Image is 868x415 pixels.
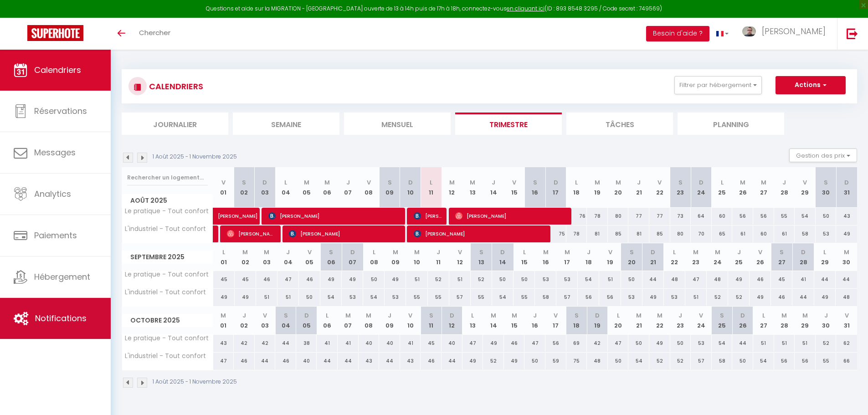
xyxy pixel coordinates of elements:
[595,178,600,187] abbr: M
[628,208,649,225] div: 77
[342,271,363,288] div: 49
[442,307,462,334] th: 12
[801,248,806,256] abbr: D
[578,243,599,271] th: 18
[345,311,351,320] abbr: M
[587,307,608,334] th: 19
[406,271,427,288] div: 51
[514,289,535,306] div: 55
[732,167,753,208] th: 26
[299,243,320,271] th: 05
[483,167,504,208] th: 14
[385,271,406,288] div: 49
[789,149,857,162] button: Gestion des prix
[664,243,685,271] th: 22
[289,225,401,242] span: [PERSON_NAME]
[286,248,290,256] abbr: J
[621,243,642,271] th: 20
[492,289,514,306] div: 54
[728,289,750,306] div: 52
[437,248,440,256] abbr: J
[512,311,517,320] abbr: M
[642,243,664,271] th: 21
[803,178,807,187] abbr: V
[545,307,566,334] th: 17
[34,271,90,282] span: Hébergement
[304,178,309,187] abbr: M
[429,311,433,320] abbr: S
[406,243,427,271] th: 10
[616,178,621,187] abbr: M
[608,248,612,256] abbr: V
[385,289,406,306] div: 53
[533,311,537,320] abbr: J
[732,307,753,334] th: 26
[122,194,213,207] span: Août 2025
[657,178,662,187] abbr: V
[844,178,849,187] abbr: D
[388,178,392,187] abbr: S
[693,248,699,256] abbr: M
[575,178,578,187] abbr: L
[379,307,400,334] th: 09
[471,271,492,288] div: 52
[414,207,442,225] span: [PERSON_NAME]
[816,307,837,334] th: 30
[535,243,556,271] th: 16
[691,307,712,334] th: 24
[556,243,578,271] th: 17
[578,271,599,288] div: 54
[721,178,724,187] abbr: L
[630,248,634,256] abbr: S
[836,271,857,288] div: 44
[320,289,342,306] div: 54
[753,167,774,208] th: 27
[774,167,795,208] th: 28
[262,178,267,187] abbr: D
[363,271,385,288] div: 50
[449,178,455,187] abbr: M
[608,307,629,334] th: 20
[816,225,837,242] div: 53
[566,307,587,334] th: 18
[414,248,420,256] abbr: M
[385,243,406,271] th: 09
[324,178,330,187] abbr: M
[566,113,673,135] li: Tâches
[275,307,296,334] th: 04
[492,271,514,288] div: 50
[621,271,642,288] div: 50
[814,243,836,271] th: 29
[367,178,371,187] abbr: V
[504,167,525,208] th: 15
[543,248,549,256] abbr: M
[628,307,649,334] th: 21
[750,271,771,288] div: 46
[359,307,380,334] th: 08
[34,188,71,200] span: Analytics
[599,289,621,306] div: 56
[545,167,566,208] th: 17
[213,208,234,225] a: [PERSON_NAME]
[34,105,87,117] span: Réservations
[816,208,837,225] div: 50
[408,311,412,320] abbr: V
[637,178,641,187] abbr: J
[284,178,287,187] abbr: L
[406,289,427,306] div: 55
[814,289,836,306] div: 49
[428,271,449,288] div: 52
[359,167,380,208] th: 08
[275,167,296,208] th: 04
[599,243,621,271] th: 19
[649,225,670,242] div: 85
[233,113,339,135] li: Semaine
[326,311,329,320] abbr: L
[587,167,608,208] th: 19
[213,307,234,334] th: 01
[699,178,704,187] abbr: D
[504,307,525,334] th: 15
[222,248,225,256] abbr: L
[320,271,342,288] div: 49
[317,167,338,208] th: 06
